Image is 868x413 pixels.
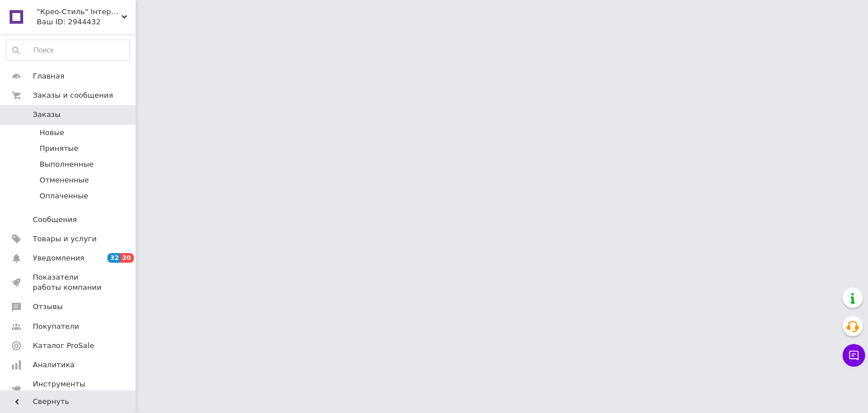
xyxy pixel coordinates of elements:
[107,253,120,263] span: 32
[40,144,79,154] span: Принятые
[33,110,60,120] span: Заказы
[33,321,79,332] span: Покупатели
[33,71,64,81] span: Главная
[33,90,113,101] span: Заказы и сообщения
[6,40,129,60] input: Поиск
[33,302,63,312] span: Отзывы
[33,215,77,225] span: Сообщения
[33,234,97,244] span: Товары и услуги
[843,344,865,367] button: Чат с покупателем
[33,272,105,293] span: Показатели работы компании
[33,253,84,263] span: Уведомления
[37,7,121,17] span: "Крео-Стиль" Інтернет-магазин опалювального,економно-кліматичного обладнання та послуг
[120,253,133,263] span: 20
[33,341,94,351] span: Каталог ProSale
[33,379,105,399] span: Инструменты вебмастера и SEO
[40,175,89,185] span: Отмененные
[33,360,75,370] span: Аналитика
[40,159,94,169] span: Выполненные
[40,128,64,138] span: Новые
[40,191,88,201] span: Оплаченные
[37,17,136,27] div: Ваш ID: 2944432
